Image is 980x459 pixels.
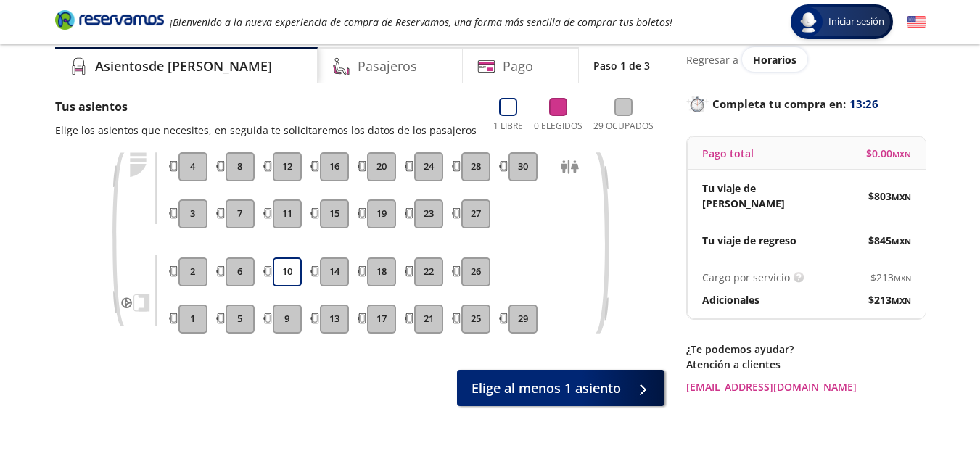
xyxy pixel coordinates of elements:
button: 12 [273,152,302,181]
button: 10 [273,257,302,286]
a: [EMAIL_ADDRESS][DOMAIN_NAME] [686,379,926,394]
p: 29 Ocupados [593,120,654,133]
button: 25 [461,305,490,334]
p: 1 Libre [493,120,523,133]
p: Tu viaje de [PERSON_NAME] [702,181,807,211]
button: 24 [414,152,443,181]
p: Paso 1 de 3 [593,58,650,73]
p: Tu viaje de regreso [702,233,796,248]
span: $ 213 [870,270,911,285]
span: $ 213 [868,292,911,307]
small: MXN [892,149,911,160]
p: 0 Elegidos [534,120,582,133]
h4: Pago [503,57,533,76]
button: 29 [508,305,538,334]
button: 7 [226,199,255,228]
h4: Pasajeros [358,57,417,76]
button: 20 [367,152,396,181]
button: 11 [273,199,302,228]
button: 26 [461,257,490,286]
p: Pago total [702,146,754,161]
span: Iniciar sesión [823,15,890,29]
button: 2 [178,257,207,286]
i: Brand Logo [55,9,164,30]
p: Atención a clientes [686,357,926,372]
button: 18 [367,257,396,286]
button: 15 [320,199,349,228]
small: MXN [894,273,911,284]
button: 5 [226,305,255,334]
button: 22 [414,257,443,286]
h4: Asientos de [PERSON_NAME] [95,57,272,76]
span: Elige al menos 1 asiento [472,379,621,398]
button: 21 [414,305,443,334]
p: ¿Te podemos ayudar? [686,342,926,357]
button: 1 [178,305,207,334]
button: 17 [367,305,396,334]
em: ¡Bienvenido a la nueva experiencia de compra de Reservamos, una forma más sencilla de comprar tus... [170,15,672,29]
p: Adicionales [702,292,759,307]
button: 27 [461,199,490,228]
div: Regresar a ver horarios [686,47,926,72]
button: 28 [461,152,490,181]
small: MXN [892,191,911,202]
button: Elige al menos 1 asiento [457,370,664,406]
button: 3 [178,199,207,228]
span: 13:26 [849,96,878,112]
p: Completa tu compra en : [686,94,926,114]
button: English [907,13,926,31]
button: 8 [226,152,255,181]
p: Regresar a [686,52,738,67]
span: Horarios [753,53,796,67]
span: $ 803 [868,189,911,204]
span: $ 0.00 [866,146,911,161]
a: Brand Logo [55,9,164,35]
span: $ 845 [868,233,911,248]
button: 9 [273,305,302,334]
button: 23 [414,199,443,228]
button: 4 [178,152,207,181]
p: Tus asientos [55,98,477,115]
small: MXN [892,236,911,247]
small: MXN [892,295,911,306]
p: Elige los asientos que necesites, en seguida te solicitaremos los datos de los pasajeros [55,123,477,138]
button: 16 [320,152,349,181]
button: 14 [320,257,349,286]
button: 6 [226,257,255,286]
p: Cargo por servicio [702,270,790,285]
button: 30 [508,152,538,181]
button: 19 [367,199,396,228]
button: 13 [320,305,349,334]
